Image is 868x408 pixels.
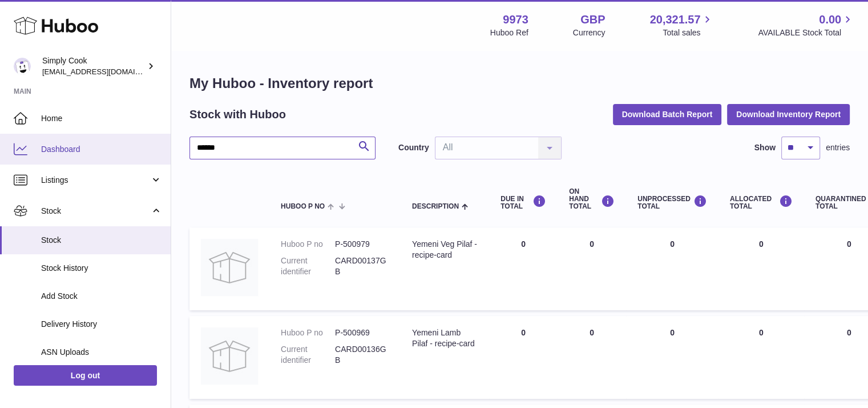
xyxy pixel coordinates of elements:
[758,12,854,38] a: 0.00 AVAILABLE Stock Total
[335,239,389,250] dd: P-500979
[718,316,804,399] td: 0
[730,195,793,210] div: ALLOCATED Total
[819,12,841,27] span: 0.00
[649,12,713,38] a: 20,321.57 Total sales
[826,142,850,153] span: entries
[335,327,389,338] dd: P-500969
[613,104,722,125] button: Download Batch Report
[41,291,162,302] span: Add Stock
[569,188,615,211] div: ON HAND Total
[41,144,162,155] span: Dashboard
[42,67,168,76] span: [EMAIL_ADDRESS][DOMAIN_NAME]
[489,316,558,399] td: 0
[500,195,546,210] div: DUE IN TOTAL
[558,227,626,310] td: 0
[573,27,605,38] div: Currency
[41,235,162,246] span: Stock
[412,203,459,210] span: Description
[490,27,528,38] div: Huboo Ref
[847,239,851,249] span: 0
[580,12,605,27] strong: GBP
[41,319,162,330] span: Delivery History
[489,227,558,310] td: 0
[649,12,700,27] span: 20,321.57
[201,327,258,385] img: product image
[398,142,429,153] label: Country
[189,74,850,93] h1: My Huboo - Inventory report
[281,203,325,210] span: Huboo P no
[335,344,389,366] dd: CARD00136GB
[14,365,157,386] a: Log out
[14,58,31,75] img: internalAdmin-9973@internal.huboo.com
[754,142,776,153] label: Show
[41,206,150,217] span: Stock
[503,12,528,27] strong: 9973
[335,255,389,277] dd: CARD00137GB
[412,239,478,261] div: Yemeni Veg Pilaf - recipe-card
[201,239,258,296] img: product image
[42,55,145,77] div: Simply Cook
[281,255,335,277] dt: Current identifier
[637,195,707,210] div: UNPROCESSED Total
[412,327,478,349] div: Yemeni Lamb Pilaf - recipe-card
[281,327,335,338] dt: Huboo P no
[281,239,335,250] dt: Huboo P no
[718,227,804,310] td: 0
[41,175,150,186] span: Listings
[189,107,286,122] h2: Stock with Huboo
[41,263,162,274] span: Stock History
[758,27,854,38] span: AVAILABLE Stock Total
[281,344,335,366] dt: Current identifier
[626,316,718,399] td: 0
[41,347,162,358] span: ASN Uploads
[558,316,626,399] td: 0
[626,227,718,310] td: 0
[727,104,850,125] button: Download Inventory Report
[847,328,851,337] span: 0
[41,113,162,124] span: Home
[663,27,713,38] span: Total sales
